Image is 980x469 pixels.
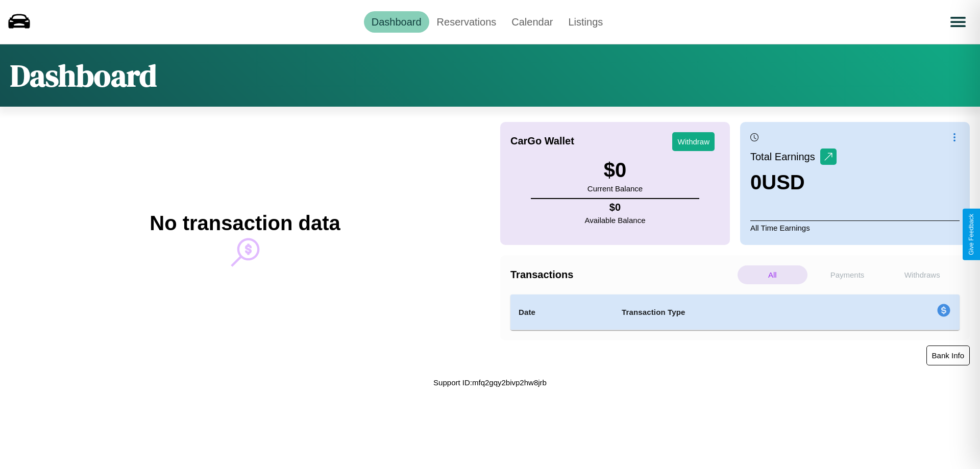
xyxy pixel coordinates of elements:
p: Current Balance [587,182,643,195]
button: Open menu [944,8,972,36]
p: All Time Earnings [750,220,960,235]
h1: Dashboard [10,55,157,96]
h3: 0 USD [750,171,837,194]
h3: $ 0 [587,159,643,182]
div: Give Feedback [968,214,975,255]
p: Available Balance [585,213,646,227]
h4: Transaction Type [622,306,853,318]
p: Payments [813,265,883,284]
h4: Transactions [510,269,735,281]
p: Support ID: mfq2gqy2bivp2hw8jrb [433,376,547,389]
h4: Date [519,306,605,318]
a: Dashboard [364,11,429,33]
p: Withdraws [887,265,957,284]
a: Calendar [504,11,560,33]
table: simple table [510,294,960,330]
h2: No transaction data [150,212,340,235]
button: Withdraw [672,132,715,151]
h4: $ 0 [585,202,646,213]
p: Total Earnings [750,147,820,166]
a: Listings [560,11,610,33]
h4: CarGo Wallet [510,135,574,147]
a: Reservations [429,11,504,33]
button: Bank Info [926,345,970,365]
p: All [738,265,807,284]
